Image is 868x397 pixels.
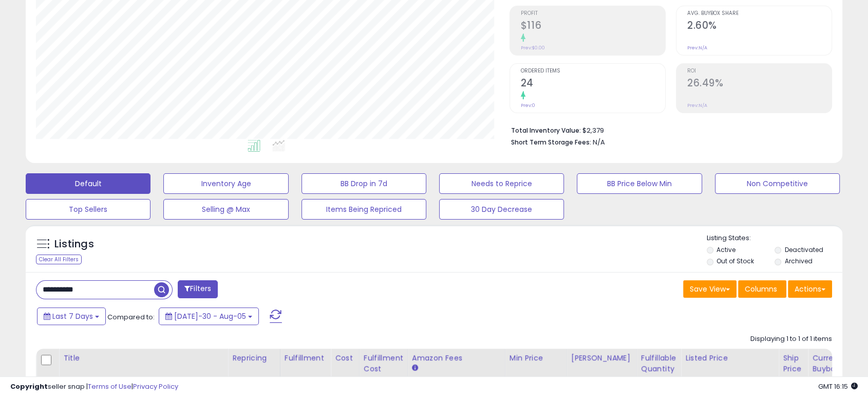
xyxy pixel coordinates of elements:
[37,308,106,325] button: Last 7 Days
[163,173,288,194] button: Inventory Age
[818,382,858,391] span: 2025-08-13 16:15 GMT
[439,173,564,194] button: Needs to Reprice
[301,199,426,220] button: Items Being Repriced
[10,382,178,392] div: seller snap | |
[178,280,218,298] button: Filters
[687,11,832,16] span: Avg. Buybox Share
[107,312,155,322] span: Compared to:
[285,353,326,364] div: Fulfillment
[716,257,754,265] label: Out of Stock
[685,353,774,364] div: Listed Price
[750,334,832,344] div: Displaying 1 to 1 of 1 items
[10,382,48,391] strong: Copyright
[26,173,150,194] button: Default
[439,199,564,220] button: 30 Day Decrease
[52,311,93,321] span: Last 7 Days
[571,353,632,364] div: [PERSON_NAME]
[364,353,403,374] div: Fulfillment Cost
[521,102,535,109] small: Prev: 0
[788,280,832,298] button: Actions
[335,353,355,364] div: Cost
[783,353,803,374] div: Ship Price
[159,308,259,325] button: [DATE]-30 - Aug-05
[687,68,832,74] span: ROI
[521,77,665,91] h2: 24
[738,280,786,298] button: Columns
[301,173,426,194] button: BB Drop in 7d
[593,137,605,147] span: N/A
[511,126,581,135] b: Total Inventory Value:
[26,199,150,220] button: Top Sellers
[687,20,832,33] h2: 2.60%
[36,255,82,264] div: Clear All Filters
[511,138,591,147] b: Short Term Storage Fees:
[687,45,707,51] small: Prev: N/A
[641,353,676,374] div: Fulfillable Quantity
[163,199,288,220] button: Selling @ Max
[785,245,823,254] label: Deactivated
[785,257,813,265] label: Archived
[133,382,178,391] a: Privacy Policy
[412,364,418,373] small: Amazon Fees.
[521,68,665,74] span: Ordered Items
[812,353,865,374] div: Current Buybox Price
[577,173,702,194] button: BB Price Below Min
[745,284,777,294] span: Columns
[716,245,735,254] label: Active
[707,233,842,243] p: Listing States:
[232,353,276,364] div: Repricing
[54,237,94,251] h5: Listings
[511,123,824,136] li: $2,379
[715,173,840,194] button: Non Competitive
[521,11,665,16] span: Profit
[174,311,246,321] span: [DATE]-30 - Aug-05
[687,102,707,109] small: Prev: N/A
[63,353,223,364] div: Title
[521,20,665,33] h2: $116
[88,382,131,391] a: Terms of Use
[687,77,832,91] h2: 26.49%
[510,353,562,364] div: Min Price
[412,353,501,364] div: Amazon Fees
[521,45,545,51] small: Prev: $0.00
[683,280,737,298] button: Save View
